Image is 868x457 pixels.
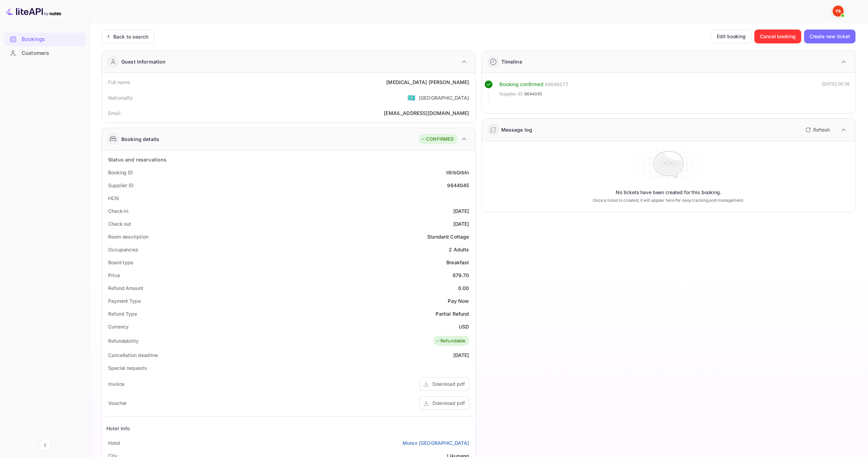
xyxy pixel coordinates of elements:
[108,259,133,266] div: Board type
[501,58,522,65] div: Timeline
[108,94,133,101] div: Nationality
[501,126,533,133] div: Message log
[108,156,167,163] div: Status and reservations
[108,233,148,240] div: Room description
[108,246,138,253] div: Occupancies
[435,338,466,344] div: Refundable
[4,47,86,59] a: Customers
[108,78,130,86] div: Full name
[108,439,120,447] div: Hotel
[108,194,119,202] div: HCN
[500,91,524,98] span: Supplier ID:
[108,207,128,215] div: Check-in
[801,124,833,135] button: Refresh
[108,284,143,292] div: Refund Amount
[432,399,465,407] div: Download pdf
[432,380,465,388] div: Download pdf
[446,259,469,266] div: Breakfast
[108,323,129,330] div: Currency
[108,182,133,189] div: Supplier ID
[446,169,469,176] div: t8rbGrbln
[108,220,131,227] div: Check out
[453,272,469,279] div: 879.70
[616,189,721,196] p: No tickets have been created for this booking.
[427,233,469,240] div: Standard Cottage
[39,439,51,451] button: Collapse navigation
[447,182,469,189] div: 9644045
[108,337,139,344] div: Refundability
[22,49,82,57] div: Customers
[421,136,454,143] div: CONFIRMED
[804,30,855,43] button: Create new ticket
[108,109,120,117] div: Email
[386,78,469,86] div: [MEDICAL_DATA] [PERSON_NAME]
[822,81,850,101] div: [DATE] 00:38
[711,30,752,43] button: Edit booking
[458,284,469,292] div: 0.00
[453,351,469,359] div: [DATE]
[407,91,415,104] span: United States
[449,246,469,253] div: 2 Adults
[106,425,130,432] div: Hotel Info
[121,135,159,143] div: Booking details
[108,351,158,359] div: Cancellation deadline
[448,297,469,305] div: Pay Now
[453,207,469,215] div: [DATE]
[108,399,127,407] div: Voucher
[567,197,770,203] p: Once a ticket is created, it will appear here for easy tracking and management.
[403,439,469,447] a: Murex [GEOGRAPHIC_DATA]
[108,310,137,317] div: Refund Type
[453,220,469,227] div: [DATE]
[419,94,469,101] div: [GEOGRAPHIC_DATA]
[121,58,166,65] div: Guest information
[108,380,124,388] div: Invoice
[108,364,147,372] div: Special requests
[22,35,82,43] div: Bookings
[436,310,469,317] div: Partial Refund
[6,6,61,17] img: LiteAPI logo
[108,297,141,305] div: Payment Type
[108,272,120,279] div: Price
[4,33,86,45] a: Bookings
[545,81,568,89] div: # 4046177
[524,91,542,98] span: 9644045
[384,109,469,117] div: [EMAIL_ADDRESS][DOMAIN_NAME]
[459,323,469,330] div: USD
[500,81,544,89] div: Booking confirmed
[813,126,830,133] p: Refresh
[754,30,801,43] button: Cancel booking
[113,33,148,40] div: Back to search
[108,169,133,176] div: Booking ID
[833,6,844,17] img: Yandex Support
